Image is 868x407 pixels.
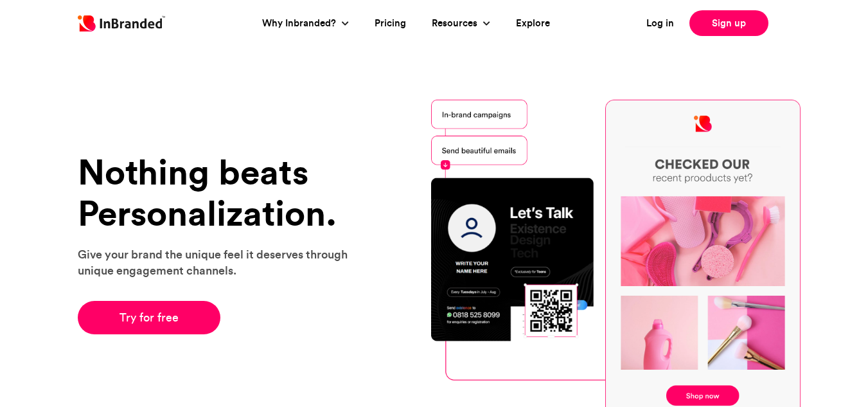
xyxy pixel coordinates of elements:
[516,16,550,31] a: Explore
[78,152,364,233] h1: Nothing beats Personalization.
[78,15,165,32] img: Inbranded
[646,16,674,31] a: Log in
[689,10,768,36] a: Sign up
[375,16,406,31] a: Pricing
[262,16,339,31] a: Why Inbranded?
[432,16,481,31] a: Resources
[78,301,221,334] a: Try for free
[78,246,364,278] p: Give your brand the unique feel it deserves through unique engagement channels.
